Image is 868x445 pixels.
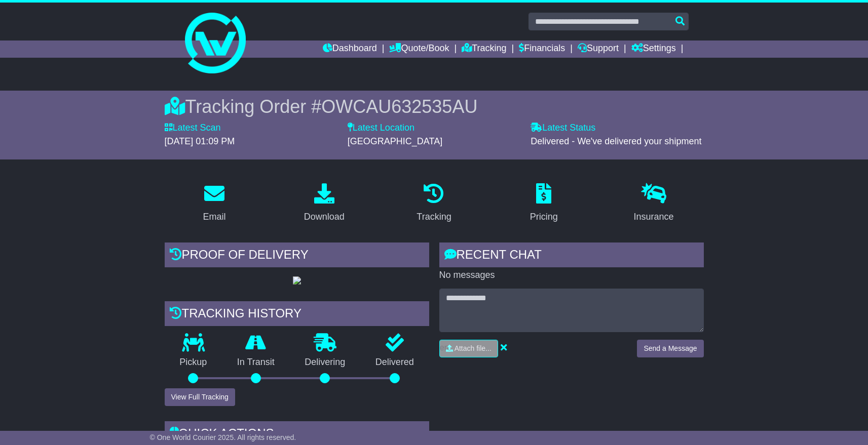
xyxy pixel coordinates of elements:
img: GetPodImage [293,276,301,285]
div: Download [304,210,345,224]
p: Delivered [360,357,429,368]
span: Delivered - We've delivered your shipment [531,136,701,146]
a: Pricing [523,180,564,227]
div: Tracking history [165,301,429,329]
a: Settings [631,41,676,58]
span: OWCAU632535AU [321,96,477,117]
label: Latest Location [348,123,414,134]
p: Delivering [290,357,361,368]
button: View Full Tracking [165,388,235,406]
div: Tracking [417,210,451,224]
span: [DATE] 01:09 PM [165,136,235,146]
a: Financials [519,41,565,58]
a: Download [297,180,351,227]
a: Support [578,41,619,58]
label: Latest Status [531,123,595,134]
div: Tracking Order # [165,96,704,117]
a: Insurance [627,180,681,227]
div: RECENT CHAT [439,242,704,270]
a: Tracking [462,41,506,58]
label: Latest Scan [165,123,221,134]
a: Dashboard [323,41,377,58]
span: © One World Courier 2025. All rights reserved. [150,433,296,441]
div: Pricing [530,210,558,224]
p: No messages [439,270,704,281]
a: Email [196,180,232,227]
a: Tracking [410,180,458,227]
p: Pickup [165,357,222,368]
div: Proof of Delivery [165,242,429,270]
div: Insurance [634,210,674,224]
button: Send a Message [637,340,703,357]
div: Email [203,210,225,224]
p: In Transit [222,357,290,368]
span: [GEOGRAPHIC_DATA] [348,136,442,146]
a: Quote/Book [389,41,449,58]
